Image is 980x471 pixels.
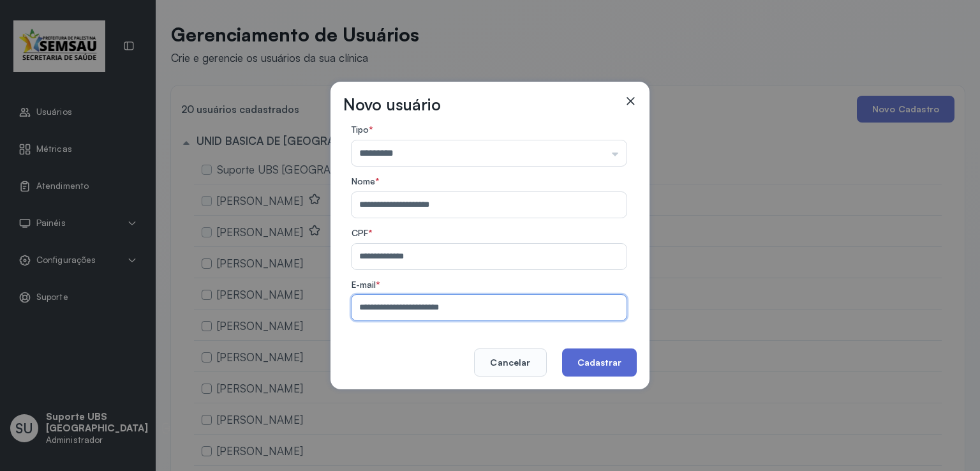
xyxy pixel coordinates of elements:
span: Nome [352,176,375,186]
h3: Novo usuário [343,94,441,114]
span: CPF [352,227,368,238]
span: Tipo [352,124,369,135]
button: Cadastrar [562,348,637,377]
span: E-mail [352,279,376,290]
button: Cancelar [474,348,546,377]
